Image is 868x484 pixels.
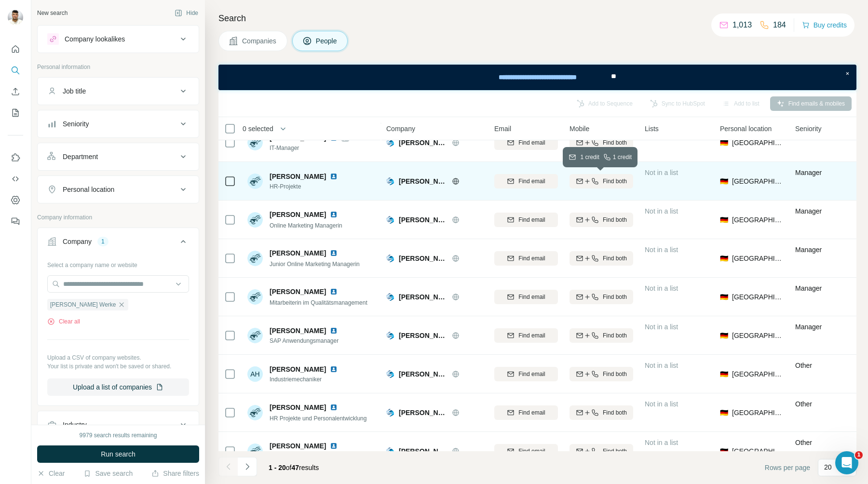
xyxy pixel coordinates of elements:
[732,176,784,186] span: [GEOGRAPHIC_DATA]
[645,439,678,446] span: Not in a list
[494,124,511,134] span: Email
[795,284,822,292] span: Manager
[386,139,394,147] img: Logo of Schafer Werke
[855,451,863,459] span: 1
[8,213,23,230] button: Feedback
[518,138,545,147] span: Find email
[386,177,394,185] img: Logo of Schafer Werke
[50,300,116,309] span: [PERSON_NAME] Werke
[316,36,338,46] span: People
[330,442,338,450] img: LinkedIn logo
[247,251,263,266] img: Avatar
[603,138,627,147] span: Find both
[732,215,784,225] span: [GEOGRAPHIC_DATA]
[270,403,326,412] span: [PERSON_NAME]
[247,135,263,150] img: Avatar
[37,469,65,478] button: Clear
[270,172,326,181] span: [PERSON_NAME]
[270,441,326,451] span: [PERSON_NAME]
[218,12,856,25] h4: Search
[63,237,92,246] div: Company
[63,185,114,194] div: Personal location
[570,444,633,458] button: Find both
[732,138,784,148] span: [GEOGRAPHIC_DATA]
[270,248,326,258] span: [PERSON_NAME]
[38,27,199,51] button: Company lookalikes
[570,328,633,343] button: Find both
[603,177,627,186] span: Find both
[38,145,199,168] button: Department
[494,444,558,458] button: Find email
[570,135,633,150] button: Find both
[47,378,189,396] button: Upload a list of companies
[795,323,822,331] span: Manager
[603,254,627,263] span: Find both
[795,124,821,134] span: Seniority
[386,447,394,455] img: Logo of Schafer Werke
[795,207,822,215] span: Manager
[97,237,108,246] div: 1
[399,331,447,340] span: [PERSON_NAME] Werke
[795,169,822,176] span: Manager
[645,362,678,369] span: Not in a list
[330,365,338,373] img: LinkedIn logo
[518,370,545,378] span: Find email
[330,173,338,180] img: LinkedIn logo
[101,449,136,459] span: Run search
[37,213,199,222] p: Company information
[720,176,728,186] span: 🇩🇪
[720,331,728,340] span: 🇩🇪
[570,124,589,134] span: Mobile
[247,328,263,343] img: Avatar
[399,446,447,456] span: [PERSON_NAME] Werke
[518,293,545,301] span: Find email
[270,261,360,268] span: Junior Online Marketing Managerin
[720,124,772,134] span: Personal location
[63,86,86,96] div: Job title
[80,431,157,440] div: 9979 search results remaining
[330,288,338,296] img: LinkedIn logo
[732,369,784,379] span: [GEOGRAPHIC_DATA]
[795,439,812,446] span: Other
[603,331,627,340] span: Find both
[269,464,286,471] span: 1 - 20
[330,327,338,335] img: LinkedIn logo
[247,366,263,382] div: AH
[242,36,277,46] span: Companies
[270,182,341,191] span: HR-Projekte
[247,289,263,305] img: Avatar
[802,18,847,32] button: Buy credits
[330,249,338,257] img: LinkedIn logo
[399,408,447,417] span: [PERSON_NAME] Werke
[238,457,257,476] button: Navigate to next page
[63,152,98,161] div: Department
[47,362,189,371] p: Your list is private and won't be saved or shared.
[270,144,349,152] span: IT-Manager
[8,149,23,166] button: Use Surfe on LinkedIn
[645,323,678,331] span: Not in a list
[518,447,545,456] span: Find email
[47,257,189,269] div: Select a company name or website
[247,405,263,420] img: Avatar
[270,299,367,306] span: Mitarbeiterin im Qualitätsmanagement
[38,112,199,135] button: Seniority
[732,446,784,456] span: [GEOGRAPHIC_DATA]
[720,446,728,456] span: 🇩🇪
[399,369,447,379] span: [PERSON_NAME] Werke
[518,331,545,340] span: Find email
[835,451,858,474] iframe: Intercom live chat
[386,216,394,224] img: Logo of Schafer Werke
[494,174,558,188] button: Find email
[37,445,199,463] button: Run search
[773,19,786,31] p: 184
[8,83,23,100] button: Enrich CSV
[645,400,678,408] span: Not in a list
[83,469,133,478] button: Save search
[386,409,394,417] img: Logo of Schafer Werke
[386,124,415,134] span: Company
[795,400,812,408] span: Other
[399,176,447,186] span: [PERSON_NAME] Werke
[38,413,199,436] button: Industry
[8,170,23,188] button: Use Surfe API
